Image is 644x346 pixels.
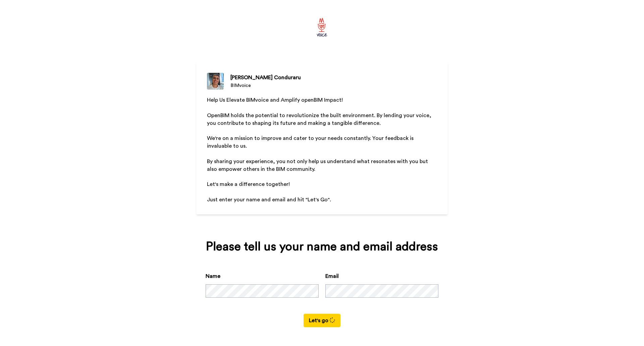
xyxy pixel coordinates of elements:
[206,272,220,280] label: Name
[230,82,301,89] div: BIMvoice
[230,73,301,82] div: [PERSON_NAME] Conduraru
[325,272,339,280] label: Email
[207,73,224,90] img: BIMvoice
[207,113,433,126] span: OpenBIM holds the potential to revolutionize the built environment. By lending your voice, you co...
[207,197,331,202] span: Just enter your name and email and hit "Let's Go".
[304,314,340,327] button: Let's go
[207,136,415,149] span: We're on a mission to improve and cater to your needs constantly. Your feedback is invaluable to us.
[207,159,429,172] span: By sharing your experience, you not only help us understand what resonates with you but also empo...
[309,14,335,41] img: https://cdn.bonjoro.com/media/f9a5e7f7-4ba0-433e-97a2-448788e08916/b30a90a2-cb52-47a4-afa7-334f81...
[207,97,343,103] span: Help Us Elevate BIMvoice and Amplify openBIM Impact!
[206,240,438,253] div: Please tell us your name and email address
[207,182,290,187] span: Let's make a difference together!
